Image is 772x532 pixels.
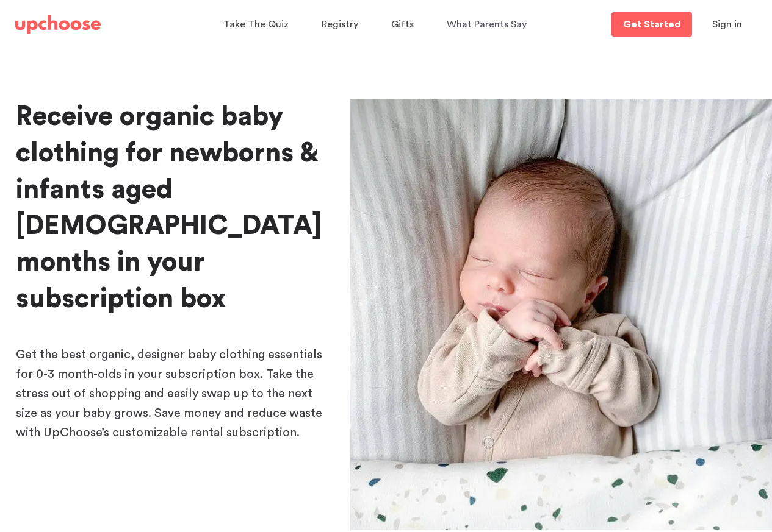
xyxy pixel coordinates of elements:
[623,20,680,29] p: Get Started
[391,20,414,29] span: Gifts
[322,20,358,29] span: Registry
[712,20,742,29] span: Sign in
[447,13,530,37] a: What Parents Say
[16,99,331,317] h1: Receive organic baby clothing for newborns & infants aged [DEMOGRAPHIC_DATA] months in your subsc...
[16,349,322,439] span: Get the best organic, designer baby clothing essentials for 0-3 month-olds in your subscription b...
[15,15,101,34] img: UpChoose
[223,20,289,29] span: Take The Quiz
[697,12,757,37] button: Sign in
[322,13,362,37] a: Registry
[223,13,292,37] a: Take The Quiz
[447,20,527,29] span: What Parents Say
[15,12,101,37] a: UpChoose
[391,13,417,37] a: Gifts
[611,12,692,37] a: Get Started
